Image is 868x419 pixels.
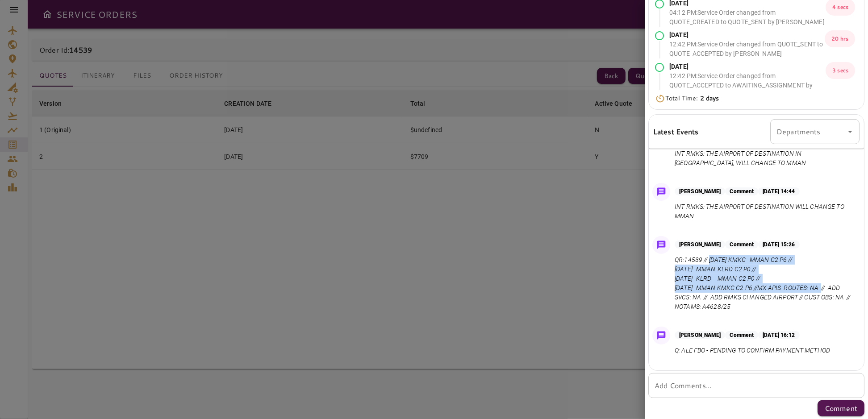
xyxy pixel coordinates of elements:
[675,149,856,168] p: INT RMKS: THE AIRPORT OF DESTINATION IN [GEOGRAPHIC_DATA], WILL CHANGE TO MMAN
[665,94,719,103] p: Total Time:
[669,71,826,100] p: 12:42 PM : Service Order changed from QUOTE_ACCEPTED to AWAITING_ASSIGNMENT by [PERSON_NAME]
[725,331,758,339] p: Comment
[725,187,758,195] p: Comment
[655,186,668,198] img: Message Icon
[655,329,668,342] img: Message Icon
[818,400,864,416] button: Comment
[675,255,856,311] p: QR:14539 // [DATE] KMKC MMAN C2 P6 // [DATE] MMAN KLRD C2 P0 // [DATE] KLRD MMAN C2 P0 // [DATE] ...
[725,241,758,249] p: Comment
[675,187,725,195] p: [PERSON_NAME]
[669,30,825,40] p: [DATE]
[675,346,830,355] p: Q: ALE FBO - PENDING TO CONFIRM PAYMENT METHOD
[826,62,855,79] p: 3 secs
[653,126,699,137] h6: Latest Events
[758,331,799,339] p: [DATE] 16:12
[669,62,826,71] p: [DATE]
[655,239,668,251] img: Message Icon
[758,187,799,195] p: [DATE] 14:44
[758,241,799,249] p: [DATE] 15:26
[669,40,825,58] p: 12:42 PM : Service Order changed from QUOTE_SENT to QUOTE_ACCEPTED by [PERSON_NAME]
[675,241,725,249] p: [PERSON_NAME]
[825,403,857,414] p: Comment
[675,202,856,221] p: INT RMKS: THE AIRPORT OF DESTINATION WILL CHANGE TO MMAN
[669,8,826,27] p: 04:12 PM : Service Order changed from QUOTE_CREATED to QUOTE_SENT by [PERSON_NAME]
[825,30,855,47] p: 20 hrs
[700,94,719,103] b: 2 days
[655,94,665,103] img: Timer Icon
[675,331,725,339] p: [PERSON_NAME]
[844,125,856,138] button: Open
